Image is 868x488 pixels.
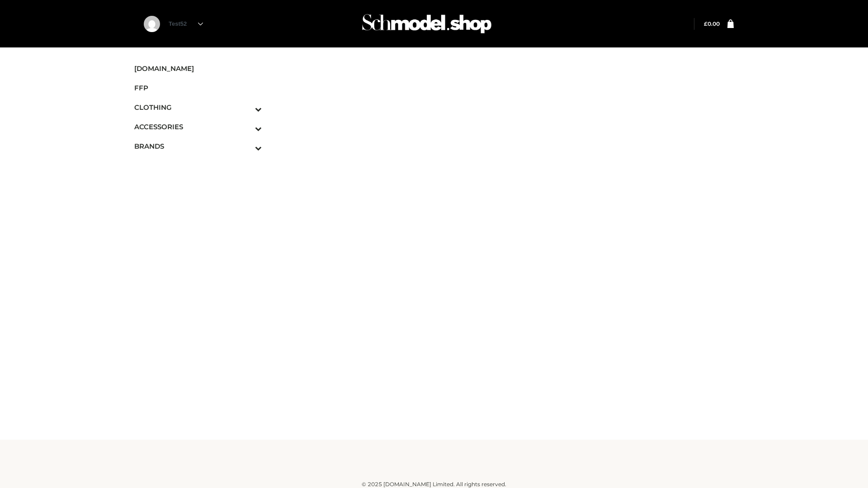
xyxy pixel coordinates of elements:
span: £ [704,20,708,27]
span: [DOMAIN_NAME] [134,63,262,74]
span: BRANDS [134,141,262,151]
a: [DOMAIN_NAME] [134,59,262,78]
button: Toggle Submenu [230,98,262,117]
a: CLOTHINGToggle Submenu [134,98,262,117]
a: FFP [134,78,262,98]
span: FFP [134,83,262,93]
a: ACCESSORIESToggle Submenu [134,117,262,136]
bdi: 0.00 [704,20,720,27]
span: CLOTHING [134,102,262,113]
span: ACCESSORIES [134,122,262,132]
img: Schmodel Admin 964 [359,6,495,42]
button: Toggle Submenu [230,117,262,136]
a: £0.00 [704,20,720,27]
a: BRANDSToggle Submenu [134,136,262,156]
a: Test52 [169,20,203,27]
button: Toggle Submenu [230,136,262,156]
